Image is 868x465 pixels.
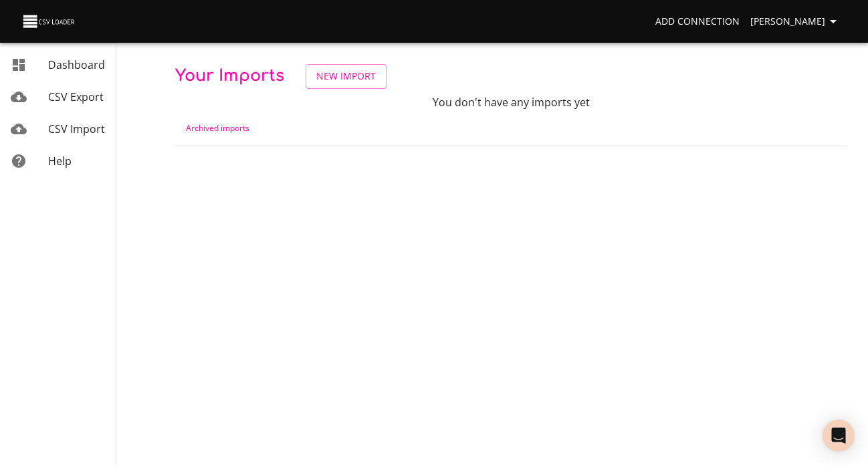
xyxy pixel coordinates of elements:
[655,13,740,30] span: Add Connection
[650,9,745,34] a: Add Connection
[745,9,847,34] button: [PERSON_NAME]
[316,68,376,85] span: New Import
[399,94,623,110] p: You don't have any imports yet
[186,122,249,134] a: Archived imports
[750,13,841,30] span: [PERSON_NAME]
[175,67,284,85] span: Your Imports
[48,57,105,72] span: Dashboard
[48,122,105,136] span: CSV Import
[48,154,72,168] span: Help
[48,90,104,104] span: CSV Export
[823,420,855,452] div: Open Intercom Messenger
[306,64,387,89] a: New Import
[21,12,78,31] img: CSV Loader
